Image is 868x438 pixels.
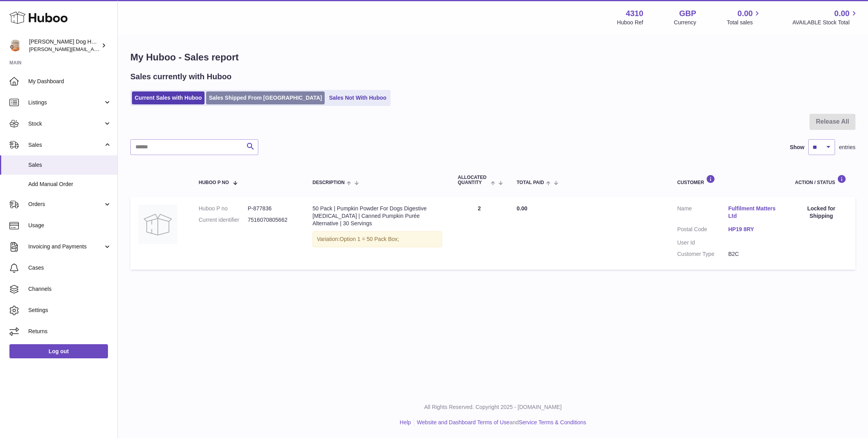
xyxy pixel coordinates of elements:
[677,175,779,185] div: Customer
[674,19,696,26] div: Currency
[312,231,442,247] div: Variation:
[206,91,325,104] a: Sales Shipped From [GEOGRAPHIC_DATA]
[28,307,111,314] span: Settings
[728,226,779,233] a: HP19 8RY
[199,180,229,185] span: Huboo P no
[414,419,586,426] li: and
[28,141,103,149] span: Sales
[795,175,848,185] div: Action / Status
[790,144,804,151] label: Show
[199,205,248,212] dt: Huboo P no
[792,19,859,26] span: AVAILABLE Stock Total
[28,201,103,208] span: Orders
[28,222,111,229] span: Usage
[9,344,108,358] a: Log out
[312,180,345,185] span: Description
[340,236,399,242] span: Option 1 = 50 Pack Box;
[417,419,510,425] a: Website and Dashboard Terms of Use
[28,120,103,128] span: Stock
[738,8,753,19] span: 0.00
[326,91,389,104] a: Sales Not With Huboo
[519,419,586,425] a: Service Terms & Conditions
[28,99,103,106] span: Listings
[834,8,850,19] span: 0.00
[517,205,527,212] span: 0.00
[28,161,111,169] span: Sales
[728,205,779,220] a: Fulfilment Matters Ltd
[28,285,111,293] span: Channels
[28,181,111,188] span: Add Manual Order
[130,51,855,64] h1: My Huboo - Sales report
[312,205,442,227] div: 50 Pack | Pumpkin Powder For Dogs Digestive [MEDICAL_DATA] | Canned Pumpkin Purée Alternative | 3...
[677,239,728,246] dt: User Id
[28,264,111,272] span: Cases
[677,205,728,222] dt: Name
[138,205,177,244] img: no-photo.jpg
[677,250,728,258] dt: Customer Type
[839,144,855,151] span: entries
[727,19,762,26] span: Total sales
[130,71,232,82] h2: Sales currently with Huboo
[617,19,643,26] div: Huboo Ref
[124,403,862,411] p: All Rights Reserved. Copyright 2025 - [DOMAIN_NAME]
[400,419,411,425] a: Help
[727,8,762,26] a: 0.00 Total sales
[248,205,297,212] dd: P-877836
[28,328,111,335] span: Returns
[795,205,848,220] div: Locked for Shipping
[792,8,859,26] a: 0.00 AVAILABLE Stock Total
[28,243,103,250] span: Invoicing and Payments
[28,78,111,85] span: My Dashboard
[626,8,643,19] strong: 4310
[450,197,509,269] td: 2
[29,46,157,52] span: [PERSON_NAME][EMAIL_ADDRESS][DOMAIN_NAME]
[9,40,21,51] img: toby@hackneydoghouse.com
[248,216,297,224] dd: 7516070805662
[517,180,544,185] span: Total paid
[677,226,728,235] dt: Postal Code
[458,175,489,185] span: ALLOCATED Quantity
[29,38,100,53] div: [PERSON_NAME] Dog House
[199,216,248,224] dt: Current identifier
[132,91,205,104] a: Current Sales with Huboo
[728,250,779,258] dd: B2C
[679,8,696,19] strong: GBP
